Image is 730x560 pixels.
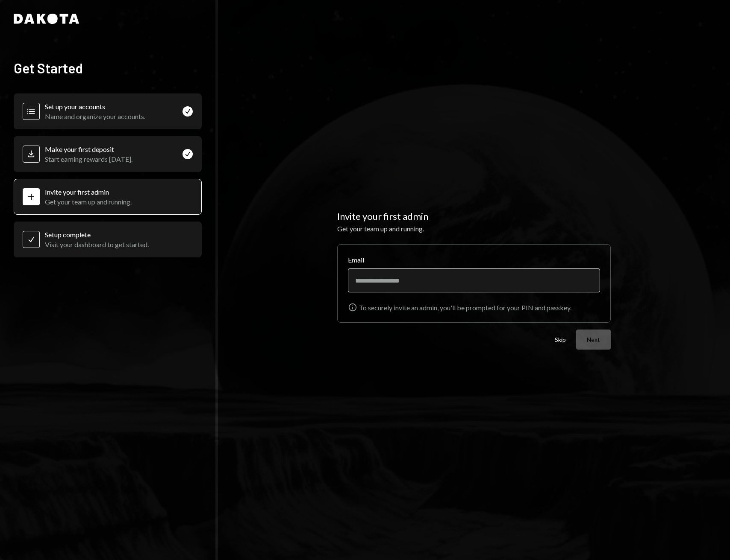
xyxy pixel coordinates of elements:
[45,112,145,120] div: Name and organize your accounts.
[45,145,132,153] div: Make your first deposit
[45,188,132,196] div: Invite your first admin
[45,155,132,163] div: Start earning rewards [DATE].
[348,255,600,265] label: Email
[45,198,132,206] div: Get your team up and running.
[555,336,566,344] button: Skip
[337,224,611,234] div: Get your team up and running.
[45,102,145,111] div: Set up your accounts
[359,303,571,312] div: To securely invite an admin, you'll be prompted for your PIN and passkey.
[45,240,149,248] div: Visit your dashboard to get started.
[45,230,149,239] div: Setup complete
[14,59,202,76] h2: Get Started
[337,210,611,222] h2: Invite your first admin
